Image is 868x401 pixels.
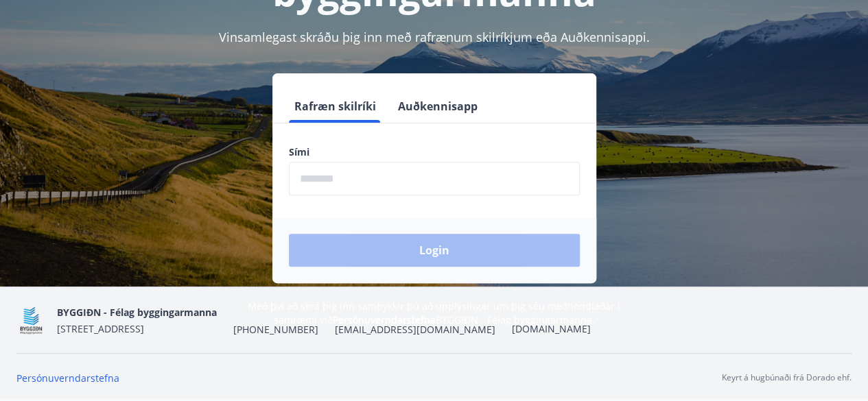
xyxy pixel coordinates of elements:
a: Persónuverndarstefna [16,372,119,385]
span: [PHONE_NUMBER] [233,323,318,337]
span: [STREET_ADDRESS] [57,322,144,335]
span: Vinsamlegast skráðu þig inn með rafrænum skilríkjum eða Auðkennisappi. [219,29,650,45]
p: Keyrt á hugbúnaði frá Dorado ehf. [722,372,852,384]
span: [EMAIL_ADDRESS][DOMAIN_NAME] [335,323,495,337]
img: BKlGVmlTW1Qrz68WFGMFQUcXHWdQd7yePWMkvn3i.png [16,306,46,335]
span: BYGGIÐN - Félag byggingarmanna [57,306,217,319]
button: Auðkennisapp [392,90,483,123]
button: Rafræn skilríki [289,90,382,123]
a: [DOMAIN_NAME] [512,322,591,335]
span: Með því að skrá þig inn samþykkir þú að upplýsingar um þig séu meðhöndlaðar í samræmi við BYGGIÐN... [248,300,620,326]
label: Sími [289,145,580,159]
